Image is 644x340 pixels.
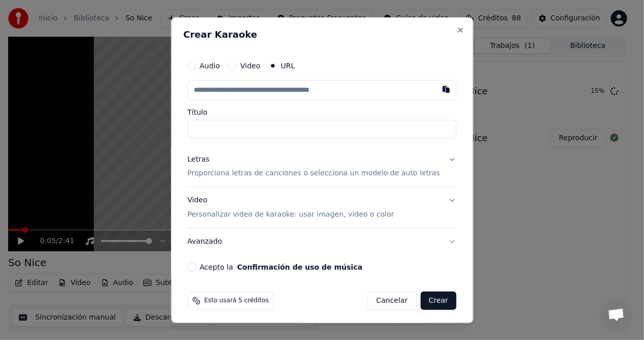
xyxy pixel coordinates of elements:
[188,146,456,187] button: LetrasProporciona letras de canciones o selecciona un modelo de auto letras
[188,154,210,164] div: Letras
[204,297,269,305] span: Esto usará 5 créditos
[237,264,363,271] button: Acepto la
[188,210,394,220] p: Personalizar video de karaoke: usar imagen, video o color
[241,62,261,69] label: Video
[200,62,220,69] label: Audio
[188,168,440,178] p: Proporciona letras de canciones o selecciona un modelo de auto letras
[200,264,363,271] label: Acepto la
[421,292,456,310] button: Crear
[368,292,417,310] button: Cancelar
[188,195,394,220] div: Video
[188,228,456,255] button: Avanzado
[188,108,456,115] label: Título
[281,62,295,69] label: URL
[188,187,456,228] button: VideoPersonalizar video de karaoke: usar imagen, video o color
[184,30,460,39] h2: Crear Karaoke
